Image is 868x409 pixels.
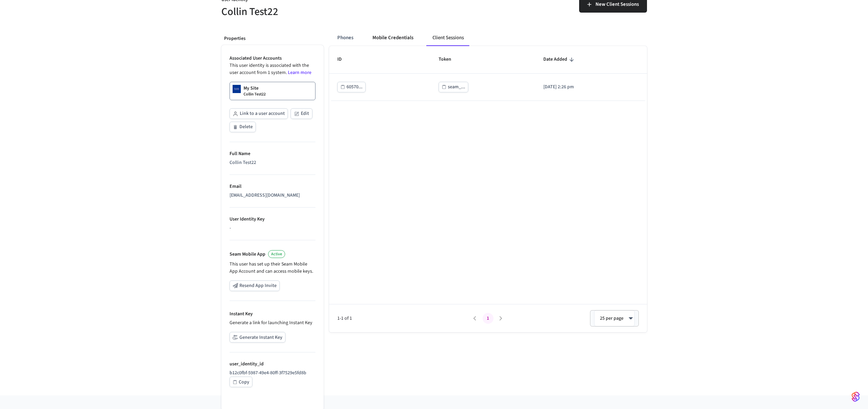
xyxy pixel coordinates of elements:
img: Dormakaba Community Site Logo [233,85,241,93]
a: My SiteCollin Test22 [230,82,315,100]
button: Client Sessions [427,30,469,46]
button: Copy [230,377,252,387]
p: This user identity is associated with the user account from 1 system. [230,62,315,76]
div: - [230,225,315,232]
button: Edit [291,108,312,119]
button: seam_... [439,82,468,92]
span: Date Added [543,54,576,65]
div: Collin Test22 [230,159,315,166]
span: ID [337,54,351,65]
p: Full Name [230,150,315,157]
p: Instant Key [230,310,315,318]
p: Associated User Accounts [230,55,315,62]
button: Mobile Credentials [367,30,419,46]
button: 60570... [337,82,366,92]
p: b12c0fbf-5987-49e4-80ff-3f7529e5fd8b [230,369,315,377]
div: 25 per page [594,310,635,327]
button: Delete [230,122,256,132]
p: My Site [244,85,259,92]
p: This user has set up their Seam Mobile App Account and can access mobile keys. [230,261,315,275]
button: Phones [332,30,359,46]
p: Email [230,183,315,190]
table: sticky table [329,46,647,101]
div: 60570... [347,83,363,91]
a: Learn more [288,69,311,76]
p: User Identity Key [230,216,315,223]
button: Generate Instant Key [230,332,285,343]
p: [DATE] 2:26 pm [543,84,638,91]
nav: pagination navigation [469,313,507,324]
p: Generate a link for launching Instant Key [230,319,315,327]
div: Copy [239,378,249,387]
h5: Collin Test22 [221,5,430,19]
img: SeamLogoGradient.69752ec5.svg [852,391,860,402]
p: Seam Mobile App [230,251,265,258]
div: seam_... [448,83,465,91]
button: page 1 [483,313,494,324]
p: Collin Test22 [244,92,266,97]
p: user_identity_id [230,361,315,368]
span: Token [439,54,460,65]
div: [EMAIL_ADDRESS][DOMAIN_NAME] [230,192,315,199]
span: 1-1 of 1 [337,315,469,322]
button: Link to a user account [230,108,288,119]
span: Active [271,251,282,257]
p: Properties [224,35,321,42]
button: Resend App Invite [230,281,280,291]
